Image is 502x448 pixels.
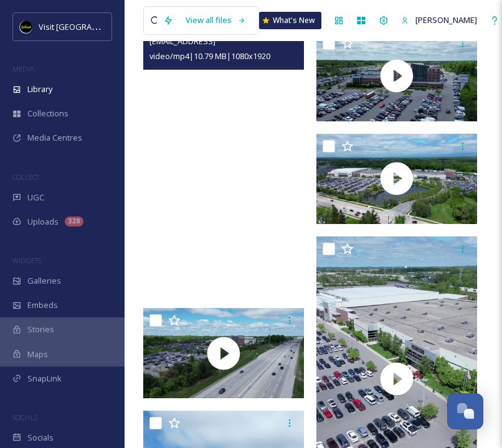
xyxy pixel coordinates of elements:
span: [PERSON_NAME] [415,14,477,26]
span: [EMAIL_ADDRESS] [149,35,215,47]
a: View all files [179,8,252,32]
span: video/mp4 | 10.79 MB | 1080 x 1920 [149,50,270,62]
span: SOCIALS [12,413,37,422]
span: SnapLink [27,373,62,385]
span: COLLECT [12,172,39,182]
span: Uploads [27,216,59,228]
span: Stories [27,324,54,335]
video: ext_1752012701.710675_cfalsettiphoto@gmail.com-UFObarvertrotate.mp4 [143,10,304,296]
span: Socials [27,432,54,444]
span: Library [27,83,52,95]
img: thumbnail [143,308,304,398]
a: What's New [259,12,321,29]
img: thumbnail [316,134,477,224]
span: Maps [27,348,48,360]
span: UGC [27,192,44,203]
a: [PERSON_NAME] [395,8,483,32]
img: thumbnail [316,31,477,121]
span: MEDIA [12,64,34,73]
img: VISIT%20DETROIT%20LOGO%20-%20BLACK%20BACKGROUND.png [20,21,32,33]
span: Embeds [27,299,58,311]
span: Visit [GEOGRAPHIC_DATA] [39,21,135,32]
span: WIDGETS [12,256,41,265]
div: 328 [65,217,83,226]
button: Open Chat [447,393,483,429]
span: Galleries [27,275,61,287]
span: Collections [27,108,69,119]
span: Media Centres [27,132,82,144]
